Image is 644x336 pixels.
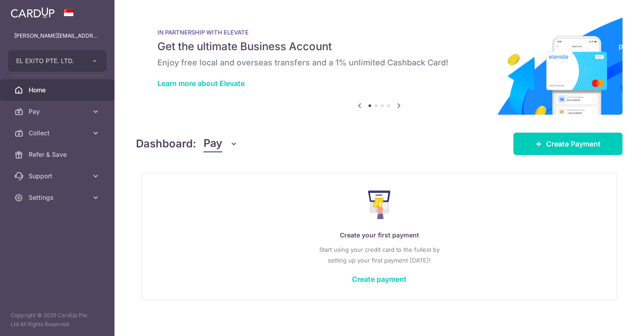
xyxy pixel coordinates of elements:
span: Pay [203,135,222,152]
span: EL EXITO PTE. LTD. [16,56,82,65]
span: Refer & Save [29,150,88,159]
a: Create payment [352,275,407,284]
button: EL EXITO PTE. LTD. [8,50,106,72]
h6: Enjoy free local and overseas transfers and a 1% unlimited Cashback Card! [157,57,601,68]
p: [PERSON_NAME][EMAIL_ADDRESS][DOMAIN_NAME] [14,31,100,40]
span: Home [29,86,88,95]
h4: Dashboard: [136,136,196,152]
a: Create Payment [513,133,623,155]
span: Collect [29,129,88,138]
span: Create Payment [546,138,601,149]
p: IN PARTNERSHIP WITH ELEVATE [157,29,601,36]
p: Create your first payment [160,230,599,241]
img: Renovation banner [136,14,623,115]
img: Make Payment [368,190,391,219]
span: Support [29,172,88,181]
img: CardUp [11,7,55,18]
span: Settings [29,193,88,202]
p: Start using your credit card to the fullest by setting up your first payment [DATE]! [160,244,599,266]
span: Pay [29,107,88,116]
a: Learn more about Elevate [157,79,245,88]
button: Pay [203,135,238,152]
h5: Get the ultimate Business Account [157,39,601,54]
